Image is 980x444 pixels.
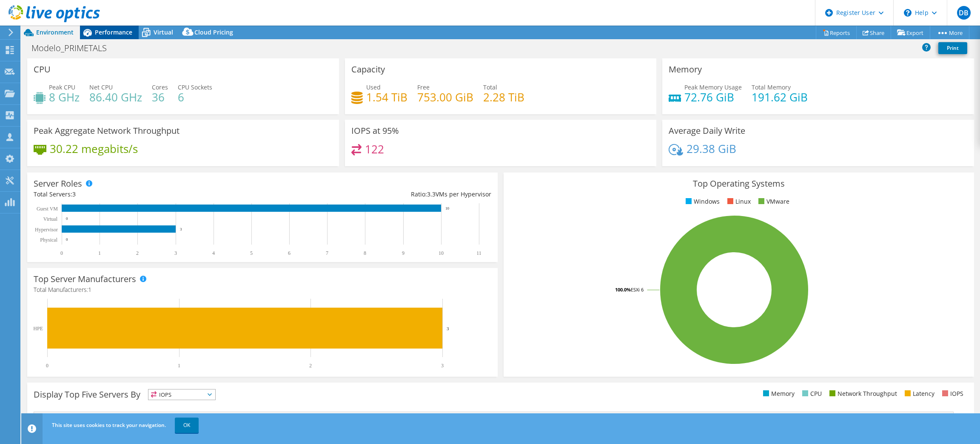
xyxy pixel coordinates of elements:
[510,179,968,188] h3: Top Operating Systems
[687,144,736,153] h4: 29.38 GiB
[72,190,76,198] span: 3
[904,9,912,17] svg: \n
[725,197,751,206] li: Linux
[447,326,449,331] text: 3
[34,126,179,136] h3: Peak Aggregate Network Throughput
[957,6,971,20] span: DB
[194,28,233,36] span: Cloud Pricing
[856,26,891,39] a: Share
[43,216,58,222] text: Virtual
[891,26,930,39] a: Export
[154,28,173,36] span: Virtual
[402,250,405,256] text: 9
[136,250,139,256] text: 2
[40,237,57,243] text: Physical
[756,197,789,206] li: VMware
[98,250,101,256] text: 1
[60,250,63,256] text: 0
[816,26,857,39] a: Reports
[351,65,385,74] h3: Capacity
[148,389,215,400] span: IOPS
[34,190,262,199] div: Total Servers:
[427,190,436,198] span: 3.3
[89,83,113,91] span: Net CPU
[827,389,897,398] li: Network Throughput
[49,83,75,91] span: Peak CPU
[50,144,138,153] h4: 30.22 megabits/s
[33,326,43,332] text: HPE
[684,92,742,102] h4: 72.76 GiB
[49,92,80,102] h4: 8 GHz
[262,190,491,199] div: Ratio: VMs per Hypervisor
[212,250,215,256] text: 4
[88,285,91,294] span: 1
[483,92,524,102] h4: 2.28 TiB
[684,83,742,91] span: Peak Memory Usage
[752,92,808,102] h4: 191.62 GiB
[752,83,791,91] span: Total Memory
[940,389,963,398] li: IOPS
[441,363,444,369] text: 3
[175,418,199,433] a: OK
[174,250,177,256] text: 3
[95,28,132,36] span: Performance
[761,389,795,398] li: Memory
[615,286,631,293] tspan: 100.0%
[177,412,186,418] text: 81%
[445,206,450,210] text: 10
[800,389,822,398] li: CPU
[417,92,473,102] h4: 753.00 GiB
[903,389,934,398] li: Latency
[28,43,120,53] h1: Modelo_PRIMETALS
[178,363,180,369] text: 1
[930,26,969,39] a: More
[309,363,312,369] text: 2
[417,83,430,91] span: Free
[366,83,381,91] span: Used
[476,250,481,256] text: 11
[52,421,166,429] span: This site uses cookies to track your navigation.
[36,28,74,36] span: Environment
[439,250,444,256] text: 10
[152,92,168,102] h4: 36
[178,92,212,102] h4: 6
[35,227,58,233] text: Hypervisor
[684,197,720,206] li: Windows
[366,92,407,102] h4: 1.54 TiB
[631,286,644,293] tspan: ESXi 6
[66,237,68,242] text: 0
[178,83,212,91] span: CPU Sockets
[351,126,399,136] h3: IOPS at 95%
[669,126,745,136] h3: Average Daily Write
[483,83,497,91] span: Total
[34,179,82,188] h3: Server Roles
[66,216,68,221] text: 0
[669,65,702,74] h3: Memory
[37,206,58,212] text: Guest VM
[152,83,168,91] span: Cores
[365,144,384,154] h4: 122
[34,65,51,74] h3: CPU
[89,92,142,102] h4: 86.40 GHz
[288,250,291,256] text: 6
[34,274,136,284] h3: Top Server Manufacturers
[326,250,328,256] text: 7
[938,42,967,54] a: Print
[364,250,366,256] text: 8
[46,363,48,369] text: 0
[250,250,253,256] text: 5
[180,227,182,231] text: 3
[34,285,491,294] h4: Total Manufacturers:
